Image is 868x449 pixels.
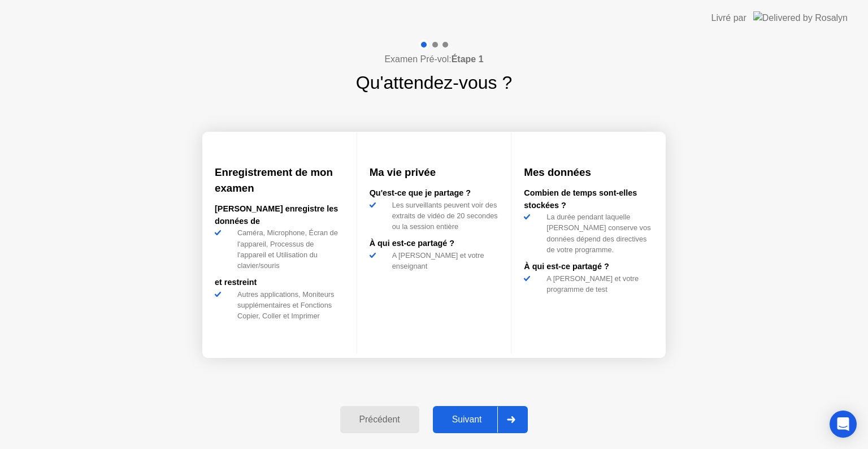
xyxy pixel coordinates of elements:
div: Précédent [344,415,416,425]
h3: Enregistrement de mon examen [215,165,344,196]
div: Suivant [436,415,498,425]
img: Delivered by Rosalyn [753,11,848,24]
div: et restreint [215,277,344,289]
h1: Qu'attendez-vous ? [356,69,513,96]
div: Les surveillants peuvent voir des extraits de vidéo de 20 secondes ou la session entière [388,200,499,232]
div: Livré par [711,11,747,25]
div: Caméra, Microphone, Écran de l'appareil, Processus de l'appareil et Utilisation du clavier/souris [233,227,344,271]
div: Autres applications, Moniteurs supplémentaires et Fonctions Copier, Coller et Imprimer [233,289,344,322]
h3: Mes données [524,165,653,180]
b: Étape 1 [452,54,484,64]
div: A [PERSON_NAME] et votre programme de test [542,273,653,295]
div: À qui est-ce partagé ? [370,238,499,250]
div: À qui est-ce partagé ? [524,261,653,273]
div: Open Intercom Messenger [830,411,857,438]
button: Précédent [340,406,419,433]
button: Suivant [433,406,528,433]
h3: Ma vie privée [370,165,499,180]
div: Combien de temps sont-elles stockées ? [524,187,653,211]
div: [PERSON_NAME] enregistre les données de [215,203,344,227]
div: Qu'est-ce que je partage ? [370,187,499,200]
div: A [PERSON_NAME] et votre enseignant [388,250,499,271]
h4: Examen Pré-vol: [384,53,483,66]
div: La durée pendant laquelle [PERSON_NAME] conserve vos données dépend des directives de votre progr... [542,211,653,255]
